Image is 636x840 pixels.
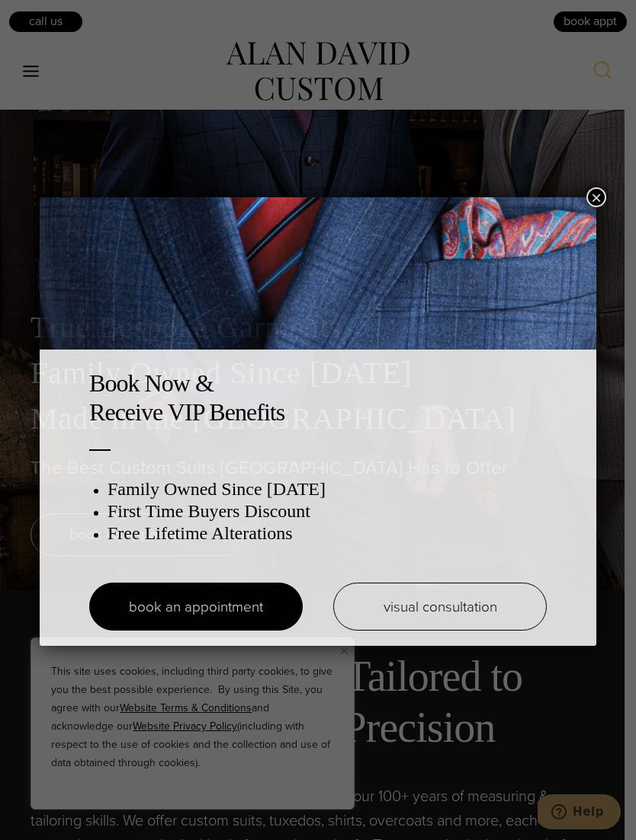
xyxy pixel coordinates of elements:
[108,478,547,500] h3: Family Owned Since [DATE]
[333,583,547,631] a: visual consultation
[586,187,606,207] button: Close
[108,522,547,545] h3: Free Lifetime Alterations
[89,369,547,427] h2: Book Now & Receive VIP Benefits
[108,500,547,522] h3: First Time Buyers Discount
[35,11,66,24] span: Help
[89,583,303,631] a: book an appointment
